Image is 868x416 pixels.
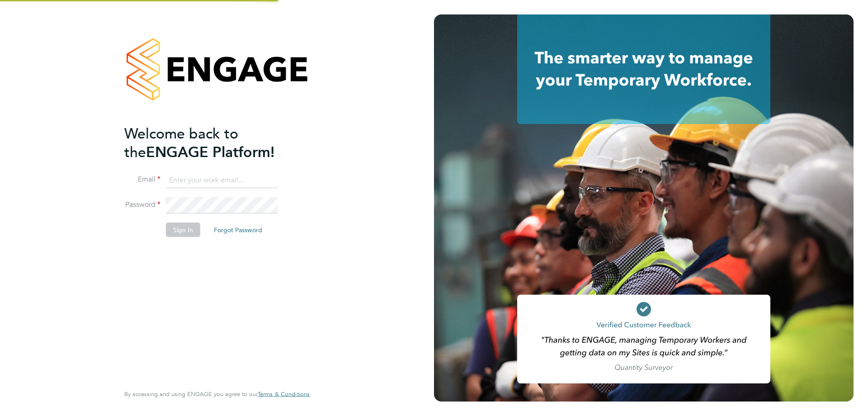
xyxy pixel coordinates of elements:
h2: ENGAGE Platform! [124,124,301,161]
a: Terms & Conditions [258,391,310,398]
label: Email [124,175,160,184]
span: Terms & Conditions [258,390,310,398]
input: Enter your work email... [166,172,278,188]
span: By accessing and using ENGAGE you agree to our [124,390,310,398]
button: Forgot Password [207,223,269,237]
label: Password [124,200,160,210]
span: Welcome back to the [124,124,238,161]
button: Sign In [166,223,200,237]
